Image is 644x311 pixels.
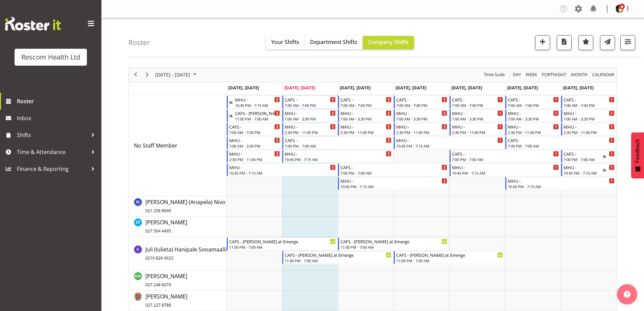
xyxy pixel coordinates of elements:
div: MHU - [229,164,336,171]
span: [DATE], [DATE] [451,85,482,91]
div: MHU - [229,150,280,157]
div: No Staff Member"s event - MHU - Begin From Friday, October 3, 2025 at 2:30:00 PM GMT+13:00 Ends A... [450,123,505,136]
button: Next [143,70,152,79]
span: calendar [592,70,615,79]
span: Company Shifts [368,38,409,46]
div: No Staff Member"s event - MHU - Begin From Monday, September 29, 2025 at 10:45:00 PM GMT+13:00 En... [227,163,338,176]
div: 7:00 AM - 7:00 PM [229,130,280,135]
div: No Staff Member"s event - MHU - Begin From Wednesday, October 1, 2025 at 10:45:00 PM GMT+13:00 En... [338,177,449,190]
div: 7:00 AM - 3:30 PM [452,116,503,121]
div: 2:30 PM - 11:00 PM [229,157,280,162]
div: MHU - [396,137,503,143]
span: Finance & Reporting [17,164,88,174]
a: [PERSON_NAME] (Anapela) Nivo021 258 8949 [145,198,225,214]
div: CAFS - [340,164,447,171]
div: CAFS - [PERSON_NAME] at Emerge [340,238,447,245]
span: [PERSON_NAME] [145,293,187,308]
h4: Roster [128,39,150,46]
div: No Staff Member"s event - MHU - Begin From Saturday, October 4, 2025 at 10:45:00 PM GMT+13:00 End... [505,177,616,190]
td: Kaye Wishart resource [129,270,226,291]
div: MHU - [452,110,503,116]
div: No Staff Member"s event - MHU - Begin From Friday, October 3, 2025 at 10:45:00 PM GMT+13:00 Ends ... [450,163,560,176]
div: 10:45 PM - 7:15 AM [285,157,391,162]
div: CAFS - [PERSON_NAME] at Emerge [229,238,336,245]
span: Feedback [635,139,641,163]
button: Month [591,70,616,79]
span: [PERSON_NAME] (Anapela) Nivo [145,198,225,214]
div: 7:00 AM - 3:30 PM [564,116,615,121]
div: CAFS - [508,137,615,143]
div: No Staff Member"s event - MHU - Begin From Sunday, October 5, 2025 at 7:00:00 AM GMT+13:00 Ends A... [561,109,616,122]
div: 7:00 AM - 7:00 PM [285,103,336,108]
div: 7:00 PM - 7:00 AM [285,143,391,149]
span: Month [570,70,588,79]
div: CAFS - [PERSON_NAME] at Emerge [396,251,503,258]
div: 10:45 PM - 7:15 AM [508,184,615,189]
div: No Staff Member"s event - CAFS - Begin From Monday, September 29, 2025 at 7:00:00 AM GMT+13:00 En... [227,123,282,136]
button: Filter Shifts [620,35,635,50]
a: [PERSON_NAME]027 504 4495 [145,218,187,235]
img: lisa-averill4ed0ba207759471a3c7c9c0bc18f64d8.png [616,5,624,13]
div: MHU - [396,110,447,116]
div: No Staff Member"s event - CAFS - Henny Wilson at Emerge - requested by Erin Begin From Sunday, Se... [227,109,282,122]
div: No Staff Member"s event - MHU - Begin From Monday, September 29, 2025 at 7:00:00 AM GMT+13:00 End... [227,136,282,149]
div: 11:00 PM - 7:00 AM [229,244,336,250]
button: Download a PDF of the roster according to the set date range. [557,35,572,50]
div: MHU - [396,123,447,130]
div: 7:00 PM - 7:00 AM [340,170,447,176]
div: CAFS - [340,96,391,103]
button: Fortnight [541,70,568,79]
div: 7:00 AM - 7:00 PM [508,103,559,108]
div: No Staff Member"s event - MHU - Begin From Tuesday, September 30, 2025 at 10:45:00 PM GMT+13:00 E... [282,150,393,163]
div: 10:45 PM - 7:15 AM [564,170,603,176]
div: 7:00 AM - 3:30 PM [340,116,391,121]
span: 027 504 4495 [145,228,171,234]
div: MHU - [340,123,391,130]
div: Juli (Iulieta) Hanipale Sooamaalii"s event - CAFS - Lance at Emerge Begin From Thursday, October ... [394,251,505,264]
div: No Staff Member"s event - MHU - Begin From Saturday, October 4, 2025 at 2:30:00 PM GMT+13:00 Ends... [505,123,560,136]
td: No Staff Member resource [129,95,226,196]
div: 2:30 PM - 11:00 PM [285,130,336,135]
div: No Staff Member"s event - MHU - Begin From Sunday, October 5, 2025 at 2:30:00 PM GMT+13:00 Ends A... [561,123,616,136]
button: Send a list of all shifts for the selected filtered period to all rostered employees. [600,35,615,50]
div: No Staff Member"s event - MHU - Begin From Wednesday, October 1, 2025 at 2:30:00 PM GMT+13:00 End... [338,123,393,136]
div: 2:30 PM - 11:00 PM [452,130,503,135]
img: help-xxl-2.png [624,291,630,297]
div: 7:00 AM - 3:30 PM [285,116,336,121]
div: No Staff Member"s event - CAFS - Begin From Tuesday, September 30, 2025 at 7:00:00 PM GMT+13:00 E... [282,136,393,149]
div: MHU - [285,110,336,116]
div: 11:00 PM - 7:00 AM [285,258,391,263]
div: MHU - [564,164,603,171]
span: [DATE], [DATE] [340,85,371,91]
a: [PERSON_NAME]027 227 8788 [145,292,187,309]
div: 7:00 AM - 3:30 PM [508,116,559,121]
div: CAFS - [229,123,280,130]
div: 2:30 PM - 11:00 PM [508,130,559,135]
div: 11:00 PM - 7:00 AM [340,244,447,250]
div: MHU - [564,123,615,130]
span: Shifts [17,130,88,140]
button: September 2025 [154,70,199,79]
div: 2:30 PM - 11:00 PM [340,130,391,135]
span: Inbox [17,113,98,123]
div: MHU - [340,110,391,116]
span: Time Scale [483,70,505,79]
span: No Staff Member [134,142,177,149]
td: Ana (Anapela) Nivo resource [129,196,226,217]
div: 2:30 PM - 11:00 PM [564,130,615,135]
span: 027 227 8788 [145,302,171,308]
button: Highlight an important date within the roster. [578,35,593,50]
div: 2:30 PM - 11:00 PM [396,130,447,135]
div: 7:00 AM - 3:30 PM [229,143,280,149]
div: next period [141,68,153,82]
div: No Staff Member"s event - MHU - Begin From Thursday, October 2, 2025 at 10:45:00 PM GMT+13:00 End... [394,136,505,149]
span: Juli (Iulieta) Hanipale Sooamaalii [145,246,226,261]
div: 10:45 PM - 7:15 AM [229,170,336,176]
div: 10:45 PM - 7:15 AM [235,103,280,108]
span: Fortnight [541,70,567,79]
div: Juli (Iulieta) Hanipale Sooamaalii"s event - CAFS - Lance at Emerge Begin From Wednesday, October... [338,238,449,250]
div: CAFS - [508,96,559,103]
td: Juli (Iulieta) Hanipale Sooamaalii resource [129,237,226,270]
button: Your Shifts [266,36,305,49]
button: Department Shifts [305,36,363,49]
